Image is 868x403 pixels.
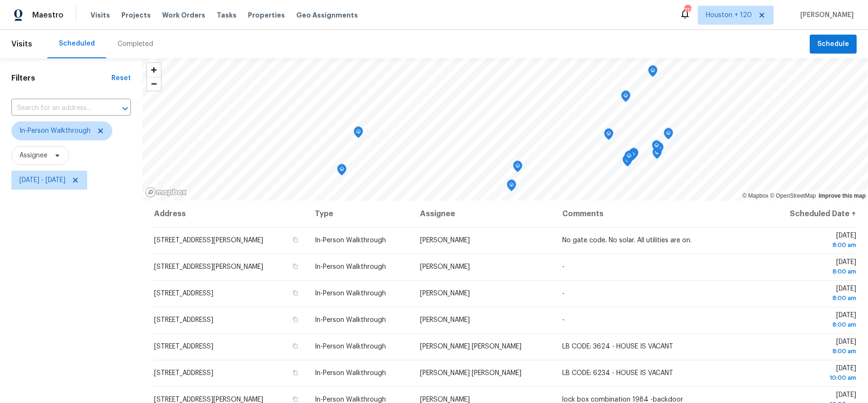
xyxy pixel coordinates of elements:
span: Schedule [817,38,849,50]
span: In-Person Walkthrough [315,264,386,270]
div: Map marker [354,127,363,141]
div: Map marker [604,128,613,143]
canvas: Map [142,58,868,201]
div: Scheduled [59,39,95,48]
span: Houston + 120 [706,10,752,20]
span: In-Person Walkthrough [315,237,386,244]
a: Mapbox homepage [145,187,187,198]
span: - [562,317,565,323]
span: In-Person Walkthrough [19,126,91,136]
span: [PERSON_NAME] [PERSON_NAME] [420,370,521,376]
span: LB CODE: 3624 - HOUSE IS VACANT [562,343,673,350]
span: In-Person Walkthrough [315,290,386,297]
span: Geo Assignments [296,10,358,20]
th: Comments [555,201,766,227]
span: [PERSON_NAME] [420,317,470,323]
span: [PERSON_NAME] [420,237,470,244]
a: OpenStreetMap [770,192,816,199]
a: Improve this map [819,192,866,199]
span: [STREET_ADDRESS][PERSON_NAME] [154,396,263,403]
button: Copy Address [291,315,300,324]
span: [STREET_ADDRESS] [154,317,213,323]
div: 8:00 am [773,320,856,330]
div: 8:00 am [773,347,856,356]
span: Zoom out [147,77,161,91]
span: Maestro [32,10,64,20]
span: Visits [11,34,32,55]
span: LB CODE: 6234 - HOUSE IS VACANT [562,370,673,376]
button: Open [119,102,132,115]
button: Zoom in [147,63,161,77]
span: Properties [248,10,285,20]
button: Copy Address [291,368,300,377]
span: [DATE] [773,232,856,250]
div: Completed [118,39,153,49]
th: Type [307,201,412,227]
button: Copy Address [291,262,300,271]
div: Map marker [507,180,516,194]
th: Address [154,201,307,227]
div: Reset [111,73,131,83]
button: Zoom out [147,77,161,91]
span: No gate code. No solar. All utilities are on. [562,237,692,244]
th: Scheduled Date ↑ [766,201,857,227]
span: [DATE] [773,339,856,356]
div: Map marker [622,155,632,169]
span: In-Person Walkthrough [315,370,386,376]
button: Copy Address [291,236,300,244]
span: Visits [91,10,110,20]
span: Tasks [217,12,237,18]
span: [PERSON_NAME] [PERSON_NAME] [420,343,521,350]
div: 10:00 am [773,373,856,383]
span: [DATE] - [DATE] [19,175,65,185]
span: [PERSON_NAME] [420,264,470,270]
div: 8:00 am [773,240,856,250]
button: Copy Address [291,289,300,297]
div: Map marker [628,149,637,164]
div: Map marker [513,161,522,175]
span: [PERSON_NAME] [796,10,854,20]
th: Assignee [412,201,555,227]
div: 8:00 am [773,293,856,303]
span: [STREET_ADDRESS][PERSON_NAME] [154,237,263,244]
span: [PERSON_NAME] [420,290,470,297]
span: - [562,290,565,297]
div: Map marker [337,164,347,179]
div: Map marker [623,155,632,170]
span: lock box combination 1984 -backdoor [562,396,683,403]
span: - [562,264,565,270]
input: Search for an address... [11,101,104,116]
span: In-Person Walkthrough [315,317,386,323]
span: [PERSON_NAME] [420,396,470,403]
div: Map marker [648,65,658,80]
span: [DATE] [773,259,856,276]
span: [DATE] [773,312,856,330]
button: Copy Address [291,342,300,350]
span: In-Person Walkthrough [315,396,386,403]
span: In-Person Walkthrough [315,343,386,350]
div: Map marker [652,140,661,155]
h1: Filters [11,73,111,83]
div: Map marker [624,151,634,165]
span: [DATE] [773,365,856,383]
span: Work Orders [162,10,205,20]
span: [STREET_ADDRESS] [154,343,213,350]
div: Map marker [621,91,630,105]
a: Mapbox [742,192,768,199]
span: [STREET_ADDRESS][PERSON_NAME] [154,264,263,270]
span: Projects [121,10,151,20]
span: Assignee [19,151,47,160]
div: Map marker [629,148,639,163]
div: Map marker [664,128,673,143]
div: 8:00 am [773,267,856,276]
button: Schedule [810,35,857,54]
span: [STREET_ADDRESS] [154,290,213,297]
div: 713 [684,6,691,15]
span: [DATE] [773,285,856,303]
span: [STREET_ADDRESS] [154,370,213,376]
